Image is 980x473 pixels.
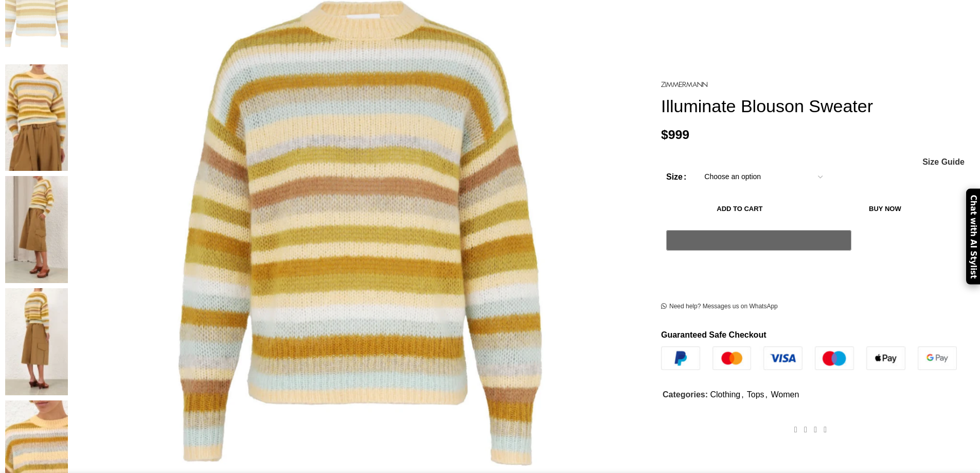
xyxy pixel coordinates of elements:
a: Pinterest social link [810,422,820,437]
span: Categories: [663,390,708,399]
img: Zimmermann dress [5,176,68,283]
button: Buy now [818,198,952,220]
button: Add to cart [666,198,813,220]
a: Need help? Messages us on WhatsApp [661,302,778,310]
label: Size [666,170,686,184]
a: Clothing [710,390,740,399]
bdi: 999 [661,127,689,141]
a: WhatsApp social link [821,422,830,437]
a: Tops [747,390,764,399]
img: Zimmermann dress [5,288,68,395]
strong: Guaranteed Safe Checkout [661,330,767,339]
span: , [741,388,743,401]
img: guaranteed-safe-checkout-bordered.j [661,346,957,370]
span: $ [661,127,668,141]
iframe: Secure express checkout frame [664,256,853,281]
h1: Illuminate Blouson Sweater [661,96,972,117]
a: Facebook social link [791,422,800,437]
a: Size Guide [922,158,965,166]
img: Zimmermann [661,82,707,87]
button: Pay with GPay [666,230,851,251]
a: Women [771,390,799,399]
a: X social link [800,422,810,437]
img: Zimmermann dresses [5,64,68,171]
span: Size Guide [922,158,965,166]
span: , [765,388,768,401]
